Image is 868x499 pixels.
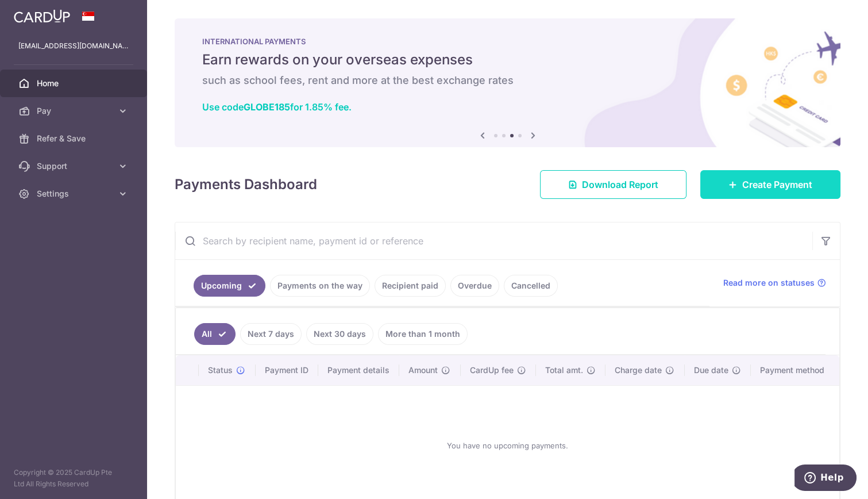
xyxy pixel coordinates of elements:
[208,364,233,376] span: Status
[194,323,236,345] a: All
[742,178,812,191] span: Create Payment
[306,323,373,345] a: Next 30 days
[37,78,113,89] span: Home
[723,277,815,289] span: Read more on statuses
[751,355,839,385] th: Payment method
[14,9,70,23] img: CardUp
[408,364,438,376] span: Amount
[202,74,813,87] h6: such as school fees, rent and more at the best exchange rates
[18,40,129,52] p: [EMAIL_ADDRESS][DOMAIN_NAME]
[545,364,583,376] span: Total amt.
[175,174,317,195] h4: Payments Dashboard
[318,355,400,385] th: Payment details
[378,323,468,345] a: More than 1 month
[240,323,302,345] a: Next 7 days
[37,160,113,172] span: Support
[694,364,728,376] span: Due date
[37,105,113,117] span: Pay
[794,465,857,493] iframe: Opens a widget where you can find more information
[175,222,812,259] input: Search by recipient name, payment id or reference
[270,275,370,297] a: Payments on the way
[202,51,813,69] h5: Earn rewards on your overseas expenses
[37,188,113,199] span: Settings
[175,18,840,147] img: International Payment Banner
[504,275,558,297] a: Cancelled
[723,277,826,289] a: Read more on statuses
[202,37,813,46] p: INTERNATIONAL PAYMENTS
[256,355,318,385] th: Payment ID
[615,364,662,376] span: Charge date
[700,170,840,199] a: Create Payment
[244,101,290,113] b: GLOBE185
[540,170,686,199] a: Download Report
[375,275,446,297] a: Recipient paid
[194,275,265,297] a: Upcoming
[202,101,352,113] a: Use codeGLOBE185for 1.85% fee.
[582,178,658,191] span: Download Report
[37,133,113,144] span: Refer & Save
[190,395,825,496] div: You have no upcoming payments.
[450,275,499,297] a: Overdue
[470,364,514,376] span: CardUp fee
